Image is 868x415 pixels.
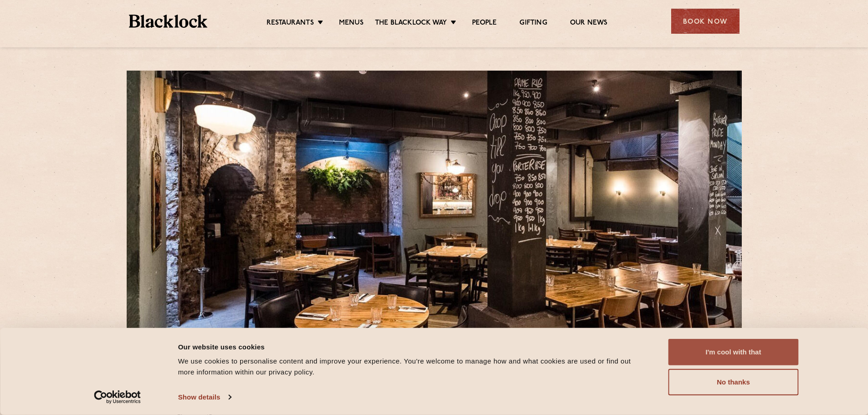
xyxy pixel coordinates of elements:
a: The Blacklock Way [375,19,447,29]
a: Menus [339,19,364,29]
div: Book Now [671,9,740,34]
a: Gifting [519,19,547,29]
a: Restaurants [267,19,314,29]
div: We use cookies to personalise content and improve your experience. You're welcome to manage how a... [178,356,648,378]
a: People [472,19,497,29]
a: Usercentrics Cookiebot - opens in a new window [77,390,157,404]
img: BL_Textured_Logo-footer-cropped.svg [129,15,208,28]
a: Our News [570,19,608,29]
button: I'm cool with that [668,339,799,365]
button: No thanks [668,369,799,395]
div: Our website uses cookies [178,341,648,352]
a: Show details [178,390,231,404]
